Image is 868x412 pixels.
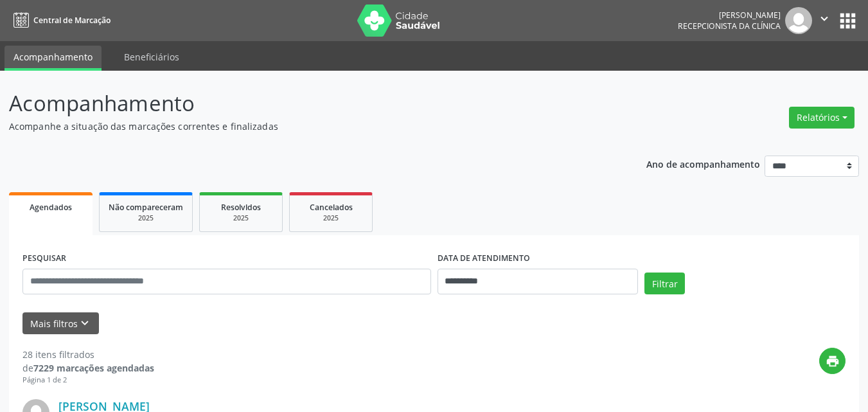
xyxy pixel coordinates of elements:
[33,362,154,374] strong: 7229 marcações agendadas
[30,202,72,213] span: Agendados
[22,348,154,361] div: 28 itens filtrados
[109,213,183,223] div: 2025
[22,375,154,386] div: Página 1 de 2
[819,348,846,374] button: print
[789,107,855,129] button: Relatórios
[837,10,859,32] button: apps
[22,312,99,335] button: Mais filtroskeyboard_arrow_down
[22,249,66,269] label: PESQUISAR
[646,156,760,172] p: Ano de acompanhamento
[438,249,530,269] label: DATA DE ATENDIMENTO
[678,21,781,31] span: Recepcionista da clínica
[209,213,273,223] div: 2025
[109,202,183,213] span: Não compareceram
[644,273,685,294] button: Filtrar
[812,7,837,34] button: 
[221,202,261,213] span: Resolvidos
[9,10,111,31] a: Central de Marcação
[826,354,840,368] i: print
[678,10,781,21] div: [PERSON_NAME]
[22,361,154,375] div: de
[9,120,604,133] p: Acompanhe a situação das marcações correntes e finalizadas
[310,202,353,213] span: Cancelados
[4,46,102,71] a: Acompanhamento
[33,15,111,26] span: Central de Marcação
[78,316,92,330] i: keyboard_arrow_down
[9,87,604,120] p: Acompanhamento
[115,46,188,68] a: Beneficiários
[817,12,831,26] i: 
[785,7,812,34] img: img
[299,213,363,223] div: 2025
